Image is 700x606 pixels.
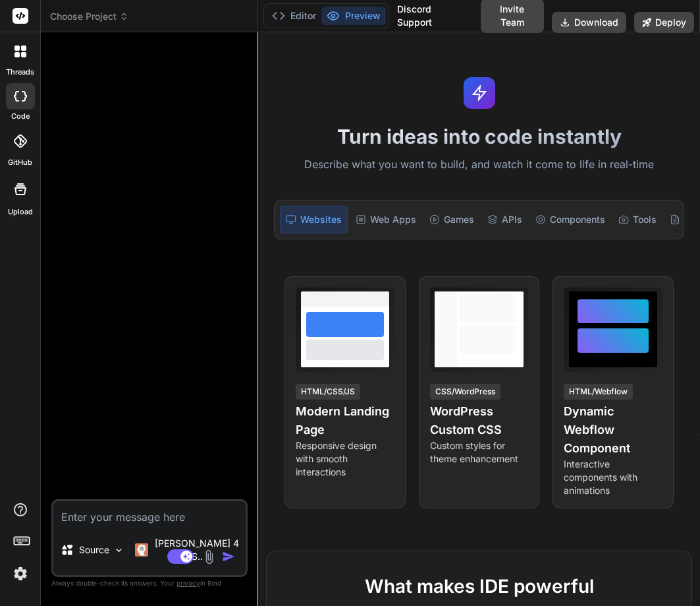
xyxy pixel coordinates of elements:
[430,402,529,439] h4: WordPress Custom CSS
[11,111,30,122] label: code
[50,10,128,23] span: Choose Project
[6,67,34,78] label: threads
[79,543,109,557] p: Source
[51,577,248,590] p: Always double-check its answers. Your in Bind
[222,550,235,563] img: icon
[153,537,241,563] p: [PERSON_NAME] 4 S..
[266,125,692,148] h1: Turn ideas into code instantly
[296,384,360,400] div: HTML/CSS/JS
[424,206,479,233] div: Games
[482,206,527,233] div: APIs
[135,543,148,557] img: Claude 4 Sonnet
[613,206,662,233] div: Tools
[288,572,670,600] h2: What makes IDE powerful
[8,157,32,168] label: GitHub
[552,12,626,33] button: Download
[296,439,394,479] p: Responsive design with smooth interactions
[321,7,386,25] button: Preview
[564,402,662,458] h4: Dynamic Webflow Component
[430,439,529,466] p: Custom styles for theme enhancement
[430,384,500,400] div: CSS/WordPress
[634,12,694,33] button: Deploy
[350,206,421,233] div: Web Apps
[280,206,348,233] div: Websites
[267,7,321,25] button: Editor
[113,545,124,556] img: Pick Models
[530,206,610,233] div: Components
[296,402,394,439] h4: Modern Landing Page
[266,156,692,173] p: Describe what you want to build, and watch it come to life in real-time
[9,562,32,585] img: settings
[564,384,633,400] div: HTML/Webflow
[202,549,217,564] img: attachment
[564,458,662,497] p: Interactive components with animations
[8,206,33,218] label: Upload
[176,579,200,587] span: privacy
